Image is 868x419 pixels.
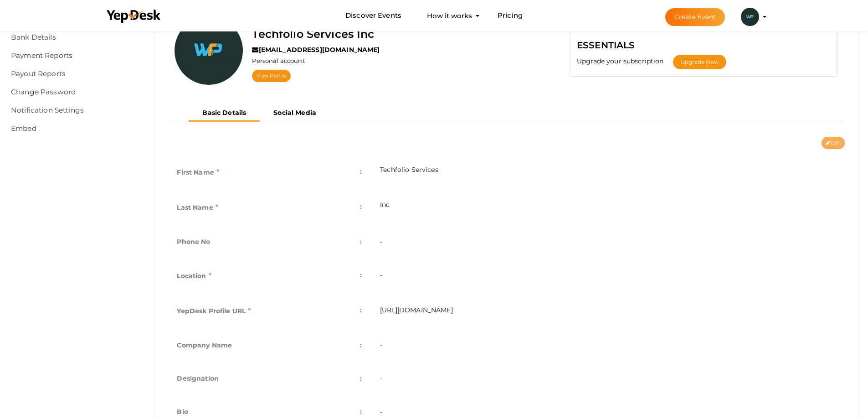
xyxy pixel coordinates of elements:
td: [URL][DOMAIN_NAME] [371,295,845,330]
a: Discover Events [345,7,401,24]
label: Designation [177,372,219,385]
label: First Name [177,165,219,180]
button: Basic Details [189,105,260,122]
label: Location [177,269,211,283]
a: Payout Reports [7,65,138,83]
label: Upgrade your subscription [577,57,673,66]
span: : [360,405,362,418]
span: : [360,235,362,248]
span: : [360,200,362,213]
label: Company Name [177,339,232,352]
b: Basic Details [202,109,246,117]
span: : [360,304,362,316]
button: Edit [822,137,845,149]
span: : [360,269,362,281]
label: Bio [177,405,188,418]
td: - [371,226,845,259]
span: : [360,339,362,352]
a: View Profile [252,70,290,82]
a: Payment Reports [7,47,138,65]
img: QWHSFUHZ_normal.png [175,16,243,85]
a: Pricing [498,7,523,24]
button: How it works [424,7,475,24]
button: Create Event [665,8,725,26]
a: Embed [7,119,138,138]
label: Last Name [177,200,218,215]
label: [EMAIL_ADDRESS][DOMAIN_NAME] [252,45,380,54]
td: Techfolio Services [371,156,845,191]
label: ESSENTIALS [577,38,635,52]
a: Notification Settings [7,101,138,119]
a: Bank Details [7,28,138,47]
img: QWHSFUHZ_small.png [741,8,759,26]
button: Upgrade Now [673,55,726,69]
label: Personal account [252,57,304,65]
label: Techfolio Services Inc [252,26,374,43]
button: Social Media [260,105,330,120]
span: : [360,165,362,178]
td: - [371,363,845,396]
b: Social Media [273,109,316,117]
label: YepDesk Profile URL [177,304,251,318]
label: Phone No [177,235,210,248]
td: - [371,330,845,363]
span: : [360,372,362,385]
a: Change Password [7,83,138,101]
td: Inc [371,191,845,226]
td: - [371,259,845,295]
